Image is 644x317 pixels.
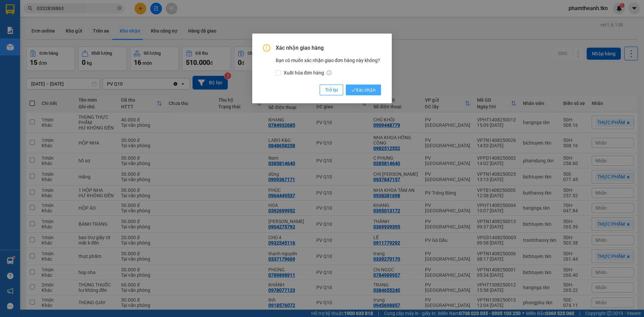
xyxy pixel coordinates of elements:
[281,69,334,76] span: Xuất hóa đơn hàng
[325,86,338,94] span: Trở lại
[346,85,381,95] button: checkXác nhận
[63,16,280,25] li: [STREET_ADDRESS][PERSON_NAME]. [GEOGRAPHIC_DATA], Tỉnh [GEOGRAPHIC_DATA]
[8,8,42,42] img: logo.jpg
[8,49,62,60] b: GỬI : PV Q10
[327,70,331,75] span: info-circle
[351,88,356,92] span: check
[263,44,270,52] span: exclamation-circle
[351,86,376,94] span: Xác nhận
[63,25,280,33] li: Hotline: 1900 8153
[276,57,381,76] div: Bạn có muốn xác nhận giao đơn hàng này không?
[276,44,381,52] span: Xác nhận giao hàng
[320,85,343,95] button: Trở lại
